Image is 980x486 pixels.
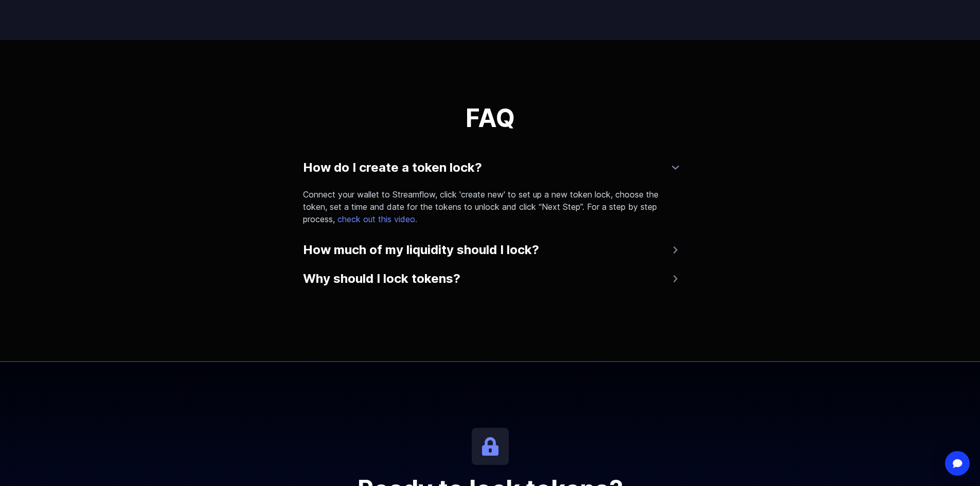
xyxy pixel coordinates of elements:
[303,106,678,131] h3: FAQ
[303,238,678,262] button: How much of my liquidity should I lock?
[472,428,509,465] img: icon
[303,188,669,225] p: Connect your wallet to Streamflow, click 'create new' to set up a new token lock, choose the toke...
[945,451,970,476] div: Open Intercom Messenger
[303,266,678,291] button: Why should I lock tokens?
[303,155,678,180] button: How do I create a token lock?
[335,214,417,224] a: check out this video.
